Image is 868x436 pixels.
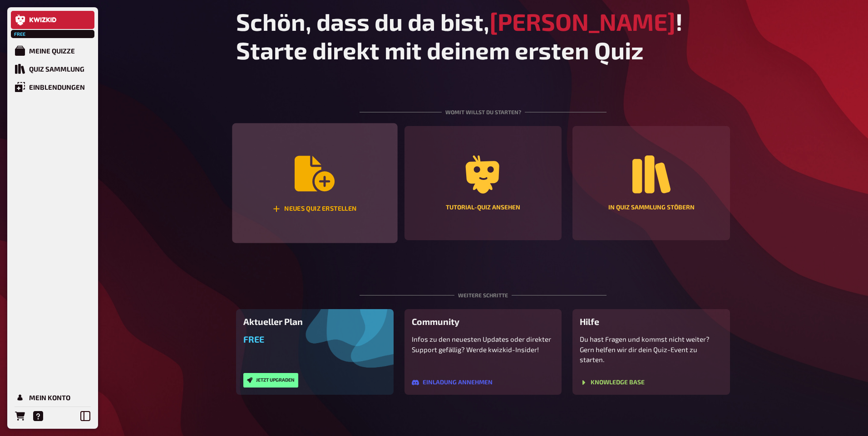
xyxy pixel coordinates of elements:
div: Weitere Schritte [360,269,607,309]
p: Du hast Fragen und kommst nicht weiter? Gern helfen wir dir dein Quiz-Event zu starten. [580,334,723,365]
button: Jetzt upgraden [243,373,298,388]
a: Bestellungen [11,407,29,425]
a: Knowledge Base [580,379,645,386]
h3: Aktueller Plan [243,316,386,327]
a: In Quiz Sammlung stöbern [572,126,730,240]
a: Hilfe [29,407,47,425]
div: Einblendungen [29,83,85,91]
a: Einblendungen [11,78,94,96]
span: [PERSON_NAME] [489,7,676,36]
span: Free [243,334,264,344]
div: Mein Konto [29,393,70,402]
a: Tutorial-Quiz ansehen [404,126,562,240]
button: Neues Quiz erstellen [232,123,397,243]
h3: Hilfe [580,316,723,327]
div: Neues Quiz erstellen [273,205,357,213]
div: Quiz Sammlung [29,65,84,73]
div: Tutorial-Quiz ansehen [446,204,520,211]
div: Womit willst du starten? [360,86,607,126]
a: Quiz Sammlung [11,60,94,78]
a: Mein Konto [11,388,94,407]
div: Meine Quizze [29,47,75,55]
a: Einladung annehmen [412,379,493,386]
h1: Schön, dass du da bist, ! Starte direkt mit deinem ersten Quiz [236,7,730,64]
p: Infos zu den neuesten Updates oder direkter Support gefällig? Werde kwizkid-Insider! [412,334,555,354]
h3: Community [412,316,555,327]
span: Free [12,31,28,37]
a: Meine Quizze [11,42,94,60]
div: In Quiz Sammlung stöbern [608,204,695,211]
